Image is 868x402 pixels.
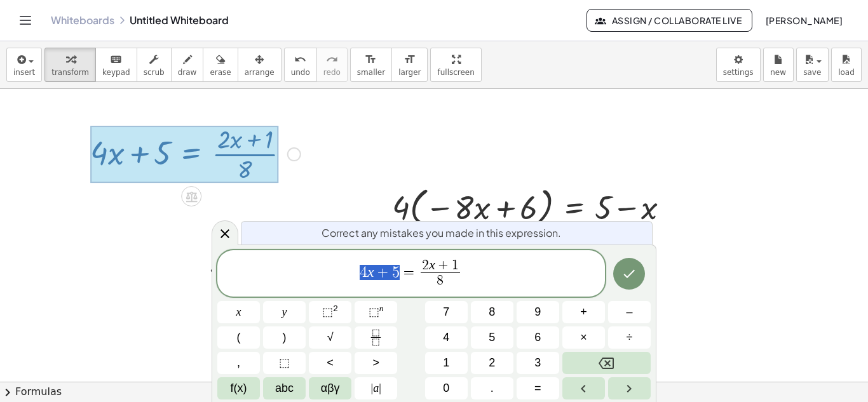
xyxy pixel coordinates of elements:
[181,186,201,206] div: Apply the same math to both sides of the equation
[443,329,449,346] span: 4
[237,354,240,372] span: ,
[357,68,385,77] span: smaller
[491,380,494,397] span: .
[309,377,351,399] button: Greek alphabet
[437,68,474,77] span: fullscreen
[217,352,260,374] button: ,
[517,326,559,349] button: 6
[831,48,862,82] button: load
[608,301,651,323] button: Minus
[263,326,306,349] button: )
[627,329,633,346] span: ÷
[425,352,468,374] button: 1
[608,377,651,399] button: Right arrow
[217,301,260,323] button: x
[238,48,281,82] button: arrange
[291,68,310,77] span: undo
[608,326,651,349] button: Divide
[6,48,42,82] button: insert
[309,326,351,349] button: Square root
[562,352,651,374] button: Backspace
[489,304,495,321] span: 8
[400,265,418,280] span: =
[217,377,260,399] button: Functions
[562,377,605,399] button: Left arrow
[626,304,632,321] span: –
[838,68,855,77] span: load
[597,15,742,26] span: Assign / Collaborate Live
[110,52,122,67] i: keyboard
[333,304,338,313] sup: 2
[15,10,36,30] button: Toggle navigation
[562,301,605,323] button: Plus
[443,380,449,397] span: 0
[309,352,351,374] button: Less than
[102,68,130,77] span: keypad
[217,326,260,349] button: (
[613,258,645,290] button: Done
[379,304,384,313] sup: n
[803,68,821,77] span: save
[51,68,89,77] span: transform
[322,305,333,318] span: ⬚
[429,257,435,272] var: x
[369,305,379,318] span: ⬚
[237,329,241,346] span: (
[770,68,786,77] span: new
[282,304,287,321] span: y
[391,48,428,82] button: format_sizelarger
[323,68,341,77] span: redo
[471,352,513,374] button: 2
[489,329,495,346] span: 5
[471,326,513,349] button: 5
[471,301,513,323] button: 8
[452,258,459,272] span: 1
[371,380,381,397] span: a
[763,48,794,82] button: new
[360,265,367,280] span: 4
[534,304,541,321] span: 9
[489,354,495,372] span: 2
[321,380,340,397] span: αβγ
[443,304,449,321] span: 7
[355,352,397,374] button: Greater than
[137,48,172,82] button: scrub
[355,377,397,399] button: Absolute value
[326,52,338,67] i: redo
[350,48,392,82] button: format_sizesmaller
[365,52,377,67] i: format_size
[716,48,761,82] button: settings
[723,68,754,77] span: settings
[275,380,294,397] span: abc
[372,354,379,372] span: >
[44,48,96,82] button: transform
[425,326,468,349] button: 4
[51,14,114,27] a: Whiteboards
[327,354,334,372] span: <
[534,380,541,397] span: =
[279,354,290,372] span: ⬚
[398,68,421,77] span: larger
[425,301,468,323] button: 7
[580,304,587,321] span: +
[355,301,397,323] button: Superscript
[755,9,853,32] button: [PERSON_NAME]
[374,265,393,280] span: +
[517,377,559,399] button: Equals
[587,9,752,32] button: Assign / Collaborate Live
[245,68,275,77] span: arrange
[534,329,541,346] span: 6
[437,274,444,288] span: 8
[284,48,317,82] button: undoundo
[144,68,165,77] span: scrub
[392,265,400,280] span: 5
[562,326,605,349] button: Times
[517,352,559,374] button: 3
[425,377,468,399] button: 0
[422,258,429,272] span: 2
[309,301,351,323] button: Squared
[430,48,481,82] button: fullscreen
[471,377,513,399] button: .
[203,48,238,82] button: erase
[435,259,452,273] span: +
